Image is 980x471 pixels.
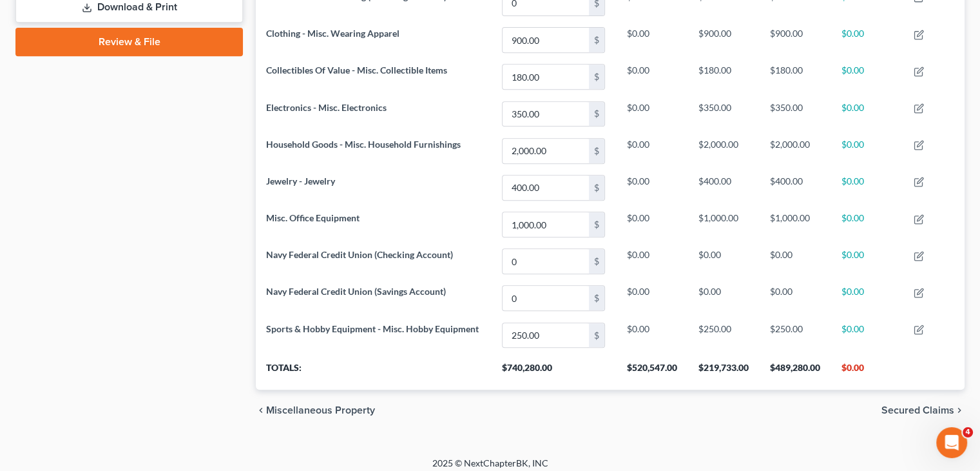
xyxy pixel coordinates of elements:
div: $ [589,65,604,89]
input: 0.00 [503,323,589,348]
td: $0.00 [617,59,688,95]
td: $400.00 [760,169,831,206]
div: $ [589,212,604,237]
td: $1,000.00 [760,206,831,243]
td: $0.00 [617,169,688,206]
a: Review & File [15,28,243,56]
td: $0.00 [760,280,831,317]
i: chevron_right [954,405,965,416]
td: $900.00 [688,21,760,58]
span: Navy Federal Credit Union (Savings Account) [266,286,446,297]
input: 0.00 [503,286,589,310]
input: 0.00 [503,28,589,52]
td: $180.00 [760,59,831,95]
td: $0.00 [688,280,760,317]
td: $180.00 [688,59,760,95]
td: $0.00 [831,95,903,132]
span: Electronics - Misc. Electronics [266,102,387,113]
td: $2,000.00 [688,132,760,169]
td: $250.00 [688,317,760,354]
td: $350.00 [688,95,760,132]
i: chevron_left [256,405,266,416]
th: $740,280.00 [492,354,617,390]
td: $0.00 [617,95,688,132]
div: $ [589,323,604,348]
td: $0.00 [617,317,688,354]
td: $0.00 [831,243,903,280]
span: Misc. Office Equipment [266,212,360,223]
td: $0.00 [760,243,831,280]
td: $0.00 [617,21,688,58]
td: $0.00 [688,243,760,280]
td: $400.00 [688,169,760,206]
td: $900.00 [760,21,831,58]
td: $250.00 [760,317,831,354]
input: 0.00 [503,249,589,274]
input: 0.00 [503,65,589,89]
span: Clothing - Misc. Wearing Apparel [266,28,399,39]
input: 0.00 [503,102,589,126]
th: $219,733.00 [688,354,760,390]
td: $0.00 [831,280,903,317]
td: $1,000.00 [688,206,760,243]
span: Jewelry - Jewelry [266,175,335,186]
td: $0.00 [831,132,903,169]
td: $0.00 [617,132,688,169]
div: $ [589,102,604,126]
input: 0.00 [503,139,589,163]
input: 0.00 [503,212,589,237]
input: 0.00 [503,175,589,200]
td: $0.00 [831,59,903,95]
td: $0.00 [831,317,903,354]
td: $0.00 [831,206,903,243]
td: $0.00 [831,169,903,206]
button: chevron_left Miscellaneous Property [256,405,375,416]
iframe: Intercom live chat [936,427,967,458]
div: $ [589,249,604,274]
button: Secured Claims chevron_right [881,405,965,416]
div: $ [589,28,604,52]
th: $489,280.00 [760,354,831,390]
td: $0.00 [617,206,688,243]
span: Miscellaneous Property [266,405,375,416]
th: Totals: [256,354,492,390]
th: $520,547.00 [617,354,688,390]
td: $0.00 [617,280,688,317]
td: $2,000.00 [760,132,831,169]
span: Secured Claims [881,405,954,416]
span: Household Goods - Misc. Household Furnishings [266,139,461,150]
td: $0.00 [617,243,688,280]
div: $ [589,139,604,163]
span: Collectibles Of Value - Misc. Collectible Items [266,65,447,75]
th: $0.00 [831,354,903,390]
span: Sports & Hobby Equipment - Misc. Hobby Equipment [266,323,479,334]
div: $ [589,175,604,200]
span: 4 [963,427,973,437]
div: $ [589,286,604,310]
td: $350.00 [760,95,831,132]
span: Navy Federal Credit Union (Checking Account) [266,249,453,260]
td: $0.00 [831,21,903,58]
